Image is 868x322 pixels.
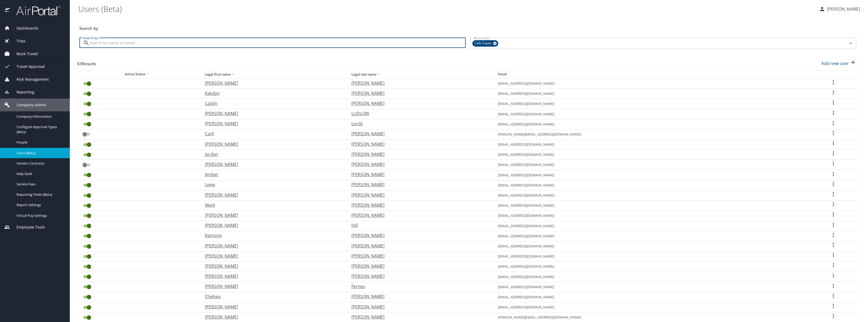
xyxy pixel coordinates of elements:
[819,58,858,69] button: Add new user
[10,64,45,70] span: Travel Approval
[17,161,63,166] span: Vendor Contracts
[351,171,487,178] p: [PERSON_NAME]
[10,5,60,16] img: airportal-logo.png
[5,5,10,16] img: icon-airportal.png
[77,71,201,78] th: Active Status
[201,71,347,78] th: Legal first name
[494,201,808,211] td: [EMAIL_ADDRESS][DOMAIN_NAME]
[494,190,808,201] td: [EMAIL_ADDRESS][DOMAIN_NAME]
[472,40,498,47] div: Cafe Zupas
[10,76,49,82] span: Risk Management
[376,72,382,77] button: sort
[17,150,63,156] span: Users (Beta)
[347,71,494,78] th: Legal last name
[205,304,341,310] p: [PERSON_NAME]
[351,100,487,107] p: [PERSON_NAME]
[17,114,63,119] span: Company Information
[10,51,38,57] span: Book Travel
[494,282,808,292] td: [EMAIL_ADDRESS][DOMAIN_NAME]
[78,1,815,17] h1: Users (Beta)
[205,263,341,269] p: [PERSON_NAME]
[17,182,63,187] span: Service Fees
[351,141,487,147] p: [PERSON_NAME]
[17,171,63,176] span: Help Desk
[351,314,487,320] p: [PERSON_NAME]
[231,72,236,77] button: sort
[205,100,341,107] p: Caitlin
[494,78,808,88] td: [EMAIL_ADDRESS][DOMAIN_NAME]
[10,25,38,31] span: Dashboards
[145,72,151,77] button: sort
[205,80,341,86] p: [PERSON_NAME]
[17,202,63,207] span: Report Settings
[351,273,487,279] p: [PERSON_NAME]
[205,243,341,249] p: [PERSON_NAME]
[351,263,487,269] p: [PERSON_NAME]
[351,151,487,157] p: [PERSON_NAME]
[205,181,341,188] p: Lexie
[351,192,487,198] p: [PERSON_NAME]
[205,161,341,168] p: [PERSON_NAME]
[351,90,487,96] p: [PERSON_NAME]
[17,213,63,218] span: Virtual Pay Settings
[205,283,341,290] p: [PERSON_NAME]
[205,131,341,137] p: Carli
[351,161,487,168] p: [PERSON_NAME]
[351,222,487,229] p: Hill
[494,231,808,241] td: [EMAIL_ADDRESS][DOMAIN_NAME]
[17,124,63,134] span: Configure Approval Types (Beta)
[205,110,341,117] p: [PERSON_NAME]
[351,80,487,86] p: [PERSON_NAME]
[494,129,808,139] td: [PERSON_NAME][EMAIL_ADDRESS][DOMAIN_NAME]
[494,109,808,119] td: [EMAIL_ADDRESS][DOMAIN_NAME]
[205,232,341,239] p: Ramone
[494,272,808,282] td: [EMAIL_ADDRESS][DOMAIN_NAME]
[205,192,341,198] p: [PERSON_NAME]
[351,181,487,188] p: [PERSON_NAME]
[847,40,854,47] button: Open
[494,221,808,231] td: [EMAIL_ADDRESS][DOMAIN_NAME]
[205,90,341,96] p: Katelyn
[494,150,808,160] td: [EMAIL_ADDRESS][DOMAIN_NAME]
[351,202,487,208] p: [PERSON_NAME]
[205,314,341,320] p: [PERSON_NAME]
[351,243,487,249] p: [PERSON_NAME]
[79,22,856,31] h3: Search by
[205,273,341,279] p: [PERSON_NAME]
[494,89,808,99] td: [EMAIL_ADDRESS][DOMAIN_NAME]
[10,89,34,95] span: Reporting
[817,4,862,14] button: [PERSON_NAME]
[494,302,808,312] td: [EMAIL_ADDRESS][DOMAIN_NAME]
[494,160,808,170] td: [EMAIL_ADDRESS][DOMAIN_NAME]
[351,131,487,137] p: [PERSON_NAME]
[90,38,466,48] input: Search by name or email
[205,202,341,208] p: Mark
[351,283,487,290] p: Ferney
[351,253,487,259] p: [PERSON_NAME]
[351,120,487,127] p: Lords
[351,110,487,117] p: LUDLOW
[494,251,808,262] td: [EMAIL_ADDRESS][DOMAIN_NAME]
[10,224,45,230] span: Employee Tools
[821,60,849,67] p: Add new user
[472,40,494,46] span: Cafe Zupas
[10,102,46,108] span: Company Admin
[351,232,487,239] p: [PERSON_NAME]
[494,140,808,150] td: [EMAIL_ADDRESS][DOMAIN_NAME]
[494,262,808,272] td: [EMAIL_ADDRESS][DOMAIN_NAME]
[17,192,63,197] span: Reporting Fields (Beta)
[494,71,808,78] th: Email
[351,304,487,310] p: [PERSON_NAME]
[205,222,341,229] p: [PERSON_NAME]
[494,211,808,221] td: [EMAIL_ADDRESS][DOMAIN_NAME]
[494,292,808,302] td: [EMAIL_ADDRESS][DOMAIN_NAME]
[10,38,26,44] span: Trips
[351,293,487,300] p: [PERSON_NAME]
[205,253,341,259] p: [PERSON_NAME]
[494,99,808,109] td: [EMAIL_ADDRESS][DOMAIN_NAME]
[494,241,808,251] td: [EMAIL_ADDRESS][DOMAIN_NAME]
[205,151,341,157] p: Jordan
[205,212,341,218] p: [PERSON_NAME]
[205,293,341,300] p: Chelsea
[494,170,808,180] td: [EMAIL_ADDRESS][DOMAIN_NAME]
